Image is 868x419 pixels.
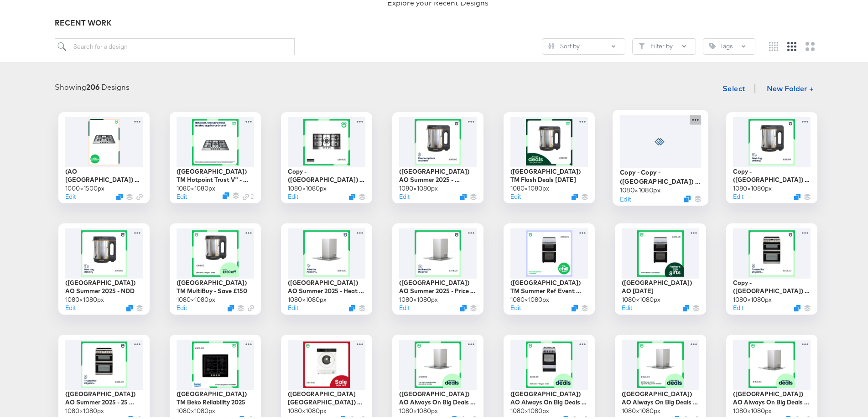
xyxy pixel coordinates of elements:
[572,192,578,198] svg: Duplicate
[769,40,778,49] svg: Small grid
[281,222,372,313] div: ([GEOGRAPHIC_DATA]) AO Summer 2025 - Heat Wave1080×1080pxEditDuplicate
[719,78,749,96] button: Select
[622,388,699,405] div: ([GEOGRAPHIC_DATA]) AO Always On Big Deals - Price Match
[620,192,631,201] button: Edit
[136,192,143,198] svg: Link
[55,16,821,26] div: RECENT WORK
[177,166,254,182] div: ([GEOGRAPHIC_DATA]) TM Hotpoint Trust V" - [DATE]
[703,36,755,53] button: TagTags
[548,41,555,47] svg: Sliders
[622,277,699,294] div: ([GEOGRAPHIC_DATA]) AO [DATE]
[733,405,772,414] div: 1080 × 1080 px
[116,192,123,198] svg: Duplicate
[622,302,632,310] button: Edit
[65,277,143,294] div: ([GEOGRAPHIC_DATA]) AO Summer 2025 - NDD
[349,303,355,310] svg: Duplicate
[399,405,438,414] div: 1080 × 1080 px
[460,303,467,310] svg: Duplicate
[733,166,811,182] div: Copy - ([GEOGRAPHIC_DATA]) AO Summer 2025 - NDD
[392,222,483,313] div: ([GEOGRAPHIC_DATA]) AO Summer 2025 - Price Match1080×1080pxEditDuplicate
[392,110,483,202] div: ([GEOGRAPHIC_DATA]) AO Summer 2025 - Finance1080×1080pxEditDuplicate
[504,222,595,313] div: ([GEOGRAPHIC_DATA]) TM Summer Ref Event 2025 (Big Chill)1080×1080pxEditDuplicate
[399,302,410,310] button: Edit
[510,182,549,191] div: 1080 × 1080 px
[622,405,660,414] div: 1080 × 1080 px
[726,110,817,202] div: Copy - ([GEOGRAPHIC_DATA]) AO Summer 2025 - NDD1080×1080pxEditDuplicate
[288,166,365,182] div: Copy - ([GEOGRAPHIC_DATA]) TM Hotpoint Heat Pump Tech
[620,184,660,192] div: 1080 × 1080 px
[177,277,254,294] div: ([GEOGRAPHIC_DATA]) TM MultiBuy - Save £150
[288,388,365,405] div: ([GEOGRAPHIC_DATA] [GEOGRAPHIC_DATA]) [GEOGRAPHIC_DATA] [DATE] Sale 2025
[794,192,800,198] svg: Duplicate
[722,80,746,93] span: Select
[281,110,372,202] div: Copy - ([GEOGRAPHIC_DATA]) TM Hotpoint Heat Pump Tech1080×1080pxEditDuplicate
[243,191,254,199] div: 2
[733,277,811,294] div: Copy - ([GEOGRAPHIC_DATA]) AO Summer 2025 - 25 Years Trust
[510,277,588,294] div: ([GEOGRAPHIC_DATA]) TM Summer Ref Event 2025 (Big Chill)
[58,110,150,202] div: (AO [GEOGRAPHIC_DATA]) TM Kitchen Event 2025 - Pinterest Catalogue1000×1500pxEditDuplicate
[615,222,706,313] div: ([GEOGRAPHIC_DATA]) AO [DATE]1080×1080pxEditDuplicate
[504,110,595,202] div: ([GEOGRAPHIC_DATA]) TM Flash Deals [DATE]1080×1080pxEditDuplicate
[733,294,772,302] div: 1080 × 1080 px
[65,405,104,414] div: 1080 × 1080 px
[170,222,261,313] div: ([GEOGRAPHIC_DATA]) TM MultiBuy - Save £1501080×1080pxEditDuplicate
[733,388,811,405] div: ([GEOGRAPHIC_DATA]) AO Always On Big Deals - Overarching
[223,191,229,197] svg: Duplicate
[65,302,76,310] button: Edit
[510,302,521,310] button: Edit
[510,191,521,199] button: Edit
[399,388,477,405] div: ([GEOGRAPHIC_DATA]) AO Always On Big Deals - Trust
[55,80,130,91] div: Showing Designs
[65,294,104,302] div: 1080 × 1080 px
[510,166,588,182] div: ([GEOGRAPHIC_DATA]) TM Flash Deals [DATE]
[177,182,215,191] div: 1080 × 1080 px
[759,79,821,96] button: New Folder +
[683,303,689,310] svg: Duplicate
[243,192,249,198] svg: Link
[126,303,133,310] svg: Duplicate
[399,191,410,199] button: Edit
[288,294,327,302] div: 1080 × 1080 px
[510,388,588,405] div: ([GEOGRAPHIC_DATA]) AO Always On Big Deals - Delivery
[65,182,104,191] div: 1000 × 1500 px
[460,192,467,198] svg: Duplicate
[510,405,549,414] div: 1080 × 1080 px
[288,191,298,199] button: Edit
[288,277,365,294] div: ([GEOGRAPHIC_DATA]) AO Summer 2025 - Heat Wave
[288,182,327,191] div: 1080 × 1080 px
[228,303,234,310] svg: Duplicate
[177,405,215,414] div: 1080 × 1080 px
[794,303,800,310] svg: Duplicate
[622,294,660,302] div: 1080 × 1080 px
[620,166,702,184] div: Copy - Copy - ([GEOGRAPHIC_DATA]) AO Summer 2025 - NDD
[177,294,215,302] div: 1080 × 1080 px
[806,40,815,49] svg: Large grid
[542,36,625,53] button: SlidersSort by
[248,303,254,310] svg: Link
[684,194,691,201] svg: Duplicate
[613,108,708,204] div: Copy - Copy - ([GEOGRAPHIC_DATA]) AO Summer 2025 - NDD1080×1080pxEditDuplicate
[349,192,355,198] svg: Duplicate
[288,405,327,414] div: 1080 × 1080 px
[86,81,99,90] strong: 206
[399,277,477,294] div: ([GEOGRAPHIC_DATA]) AO Summer 2025 - Price Match
[726,222,817,313] div: Copy - ([GEOGRAPHIC_DATA]) AO Summer 2025 - 25 Years Trust1080×1080pxEditDuplicate
[177,388,254,405] div: ([GEOGRAPHIC_DATA]) TM Beko Reliability 2025
[58,222,150,313] div: ([GEOGRAPHIC_DATA]) AO Summer 2025 - NDD1080×1080pxEditDuplicate
[65,388,143,405] div: ([GEOGRAPHIC_DATA]) AO Summer 2025 - 25 Years Trust
[288,302,298,310] button: Edit
[55,36,295,53] input: Search for a design
[65,191,76,199] button: Edit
